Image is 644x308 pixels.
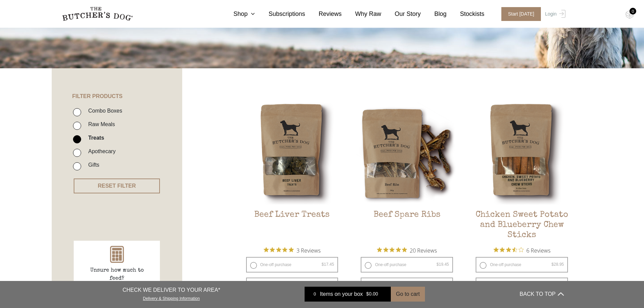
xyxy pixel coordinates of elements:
h2: Chicken Sweet Potato and Blueberry Chew Sticks [471,210,573,242]
span: Items on your box [320,290,363,298]
span: 20 Reviews [410,245,437,255]
label: Apothecary [85,147,116,156]
span: 3 Reviews [296,245,320,255]
bdi: 28.95 [551,262,564,267]
button: Rated 5 out of 5 stars from 3 reviews. Jump to reviews. [264,245,320,255]
label: Combo Boxes [85,106,122,115]
img: Chicken Sweet Potato and Blueberry Chew Sticks [471,102,573,205]
button: Rated 4.9 out of 5 stars from 20 reviews. Jump to reviews. [377,245,437,255]
a: Subscriptions [255,9,305,19]
a: Beef Liver TreatsBeef Liver Treats [241,102,343,242]
a: Why Raw [342,9,381,19]
span: $ [436,262,439,267]
label: Raw Meals [85,120,115,129]
h2: Beef Liver Treats [241,210,343,242]
a: Chicken Sweet Potato and Blueberry Chew SticksChicken Sweet Potato and Blueberry Chew Sticks [471,102,573,242]
span: $ [551,262,554,267]
a: Delivery & Shipping Information [143,294,200,301]
a: Stockists [447,9,484,19]
span: 6 Reviews [526,245,550,255]
label: One-off purchase [476,257,568,273]
bdi: 0.00 [366,291,378,297]
button: Go to cart [391,287,425,302]
div: 0 [629,8,636,15]
button: BACK TO TOP [520,286,564,302]
a: Beef Spare RibsBeef Spare Ribs [356,102,458,242]
h4: FILTER PRODUCTS [52,68,182,99]
label: One-off purchase [246,257,338,273]
a: 0 Items on your box $0.00 [305,287,391,302]
label: Treats [85,133,104,142]
button: RESET FILTER [74,179,160,193]
label: Subscribe & Save [361,278,453,293]
a: Shop [220,9,255,19]
span: $ [366,291,369,297]
img: Beef Liver Treats [241,102,343,205]
div: 0 [310,291,320,298]
label: Subscribe & Save [476,278,568,293]
label: Gifts [85,160,99,169]
a: Reviews [305,9,342,19]
a: Blog [421,9,447,19]
label: One-off purchase [361,257,453,273]
a: Start [DATE] [495,7,544,21]
label: Subscribe & Save [246,278,338,293]
span: $ [321,262,324,267]
img: TBD_Cart-Empty.png [625,10,634,19]
a: Login [543,7,565,21]
a: Our Story [381,9,421,19]
bdi: 17.45 [321,262,334,267]
p: CHECK WE DELIVER TO YOUR AREA* [122,286,220,294]
h2: Beef Spare Ribs [356,210,458,242]
button: Rated 3.7 out of 5 stars from 6 reviews. Jump to reviews. [494,245,550,255]
bdi: 19.45 [436,262,449,267]
img: Beef Spare Ribs [356,102,458,205]
p: Unsure how much to feed? [83,266,151,283]
span: Start [DATE] [501,7,541,21]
